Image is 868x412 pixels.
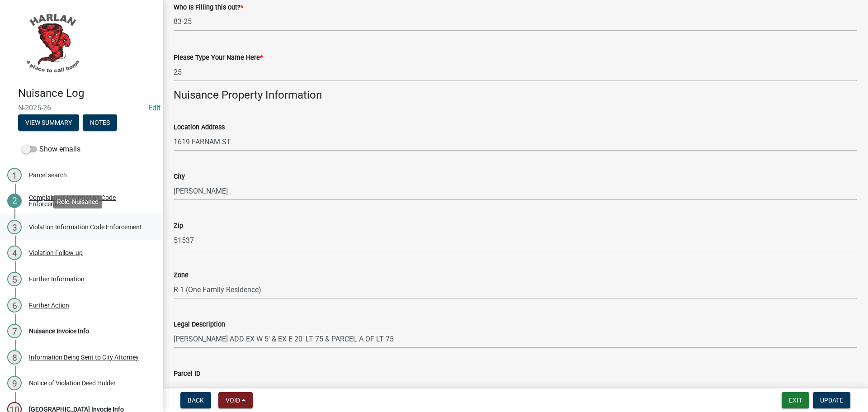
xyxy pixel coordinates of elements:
a: Edit [148,104,160,112]
div: Violation Follow-up [29,250,83,256]
button: View Summary [18,114,79,131]
label: Location Address [174,124,225,131]
img: City of Harlan, Iowa [18,9,86,77]
div: 8 [7,350,22,365]
button: Back [180,392,211,408]
h4: Nuisance Log [18,87,156,100]
label: Zip [174,223,183,229]
label: Please Type Your Name Here [174,55,263,61]
div: Further Information [29,276,85,282]
label: Parcel ID [174,371,200,377]
span: Back [188,397,204,404]
span: Void [226,397,240,404]
label: Legal Description [174,322,225,328]
label: Show emails [22,144,80,155]
label: Zone [174,272,189,279]
div: Nuisance Invoice Info [29,328,89,334]
button: Exit [782,392,809,408]
div: Parcel search [29,172,67,178]
div: 6 [7,298,22,313]
span: Update [820,397,843,404]
div: 2 [7,194,22,208]
div: Further Action [29,302,69,308]
label: Who Is Filling this out? [174,5,243,11]
div: 4 [7,246,22,260]
wm-modal-confirm: Summary [18,119,79,127]
div: 5 [7,272,22,286]
div: 7 [7,324,22,338]
span: N-2025-26 [18,104,145,112]
button: Void [218,392,253,408]
button: Update [813,392,850,408]
h4: Nuisance Property Information [174,89,857,102]
wm-modal-confirm: Notes [83,119,117,127]
div: Violation Information Code Enforcement [29,224,142,230]
div: Complainant Information Code Enforcement [29,194,148,207]
div: Information Being Sent to City Attorney [29,354,139,360]
div: 3 [7,220,22,234]
div: Notice of Violation Deed Holder [29,380,116,386]
div: 1 [7,168,22,182]
div: Role: Nuisance [53,195,102,208]
div: 9 [7,376,22,390]
button: Notes [83,114,117,131]
wm-modal-confirm: Edit Application Number [148,104,160,112]
label: City [174,174,185,180]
